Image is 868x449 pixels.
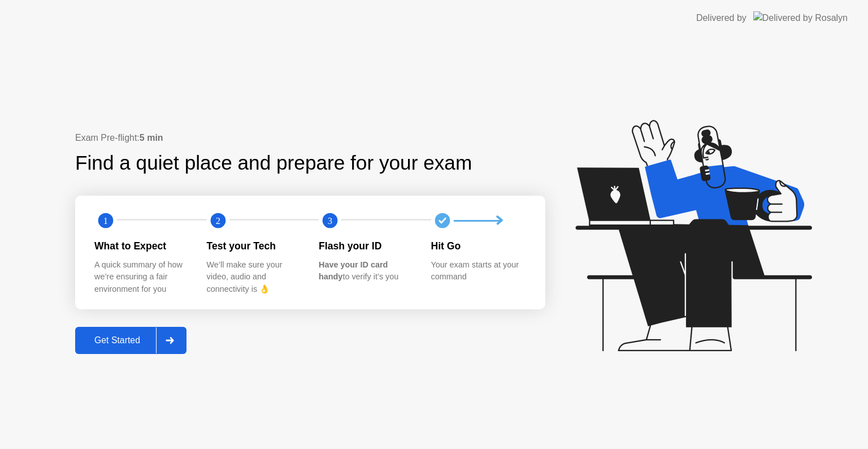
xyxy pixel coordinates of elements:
div: A quick summary of how we’re ensuring a fair environment for you [94,259,189,296]
div: Flash your ID [319,239,413,253]
b: Have your ID card handy [319,260,388,282]
div: Get Started [79,335,156,346]
b: 5 min [140,133,163,143]
div: What to Expect [94,239,189,253]
div: Exam Pre-flight: [75,131,545,145]
button: Get Started [75,327,186,354]
text: 3 [328,215,332,226]
img: Delivered by Rosalyn [753,11,848,24]
div: Hit Go [431,239,526,253]
div: We’ll make sure your video, audio and connectivity is 👌 [207,259,301,296]
div: to verify it’s you [319,259,413,283]
div: Delivered by [696,11,747,25]
text: 2 [215,215,220,226]
div: Your exam starts at your command [431,259,526,283]
div: Find a quiet place and prepare for your exam [75,148,474,178]
text: 1 [103,215,108,226]
div: Test your Tech [207,239,301,253]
